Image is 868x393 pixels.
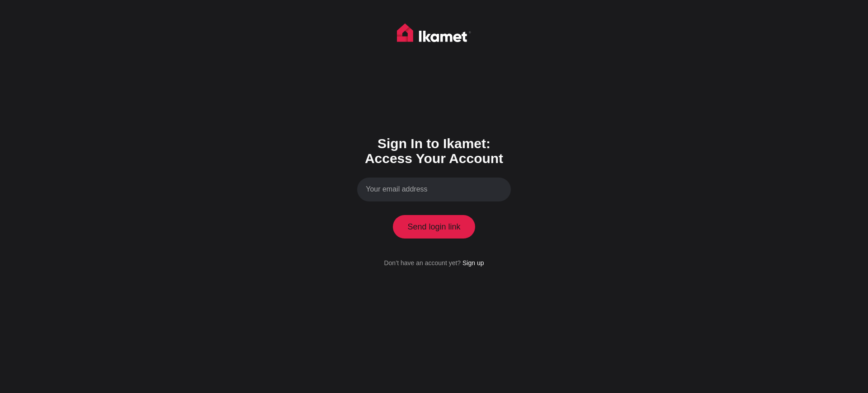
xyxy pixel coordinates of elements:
[462,259,484,267] a: Sign up
[357,178,511,201] input: Your email address
[393,215,475,239] button: Send login link
[357,136,511,166] h1: Sign In to Ikamet: Access Your Account
[384,259,461,267] span: Don’t have an account yet?
[397,23,471,46] img: Ikamet home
